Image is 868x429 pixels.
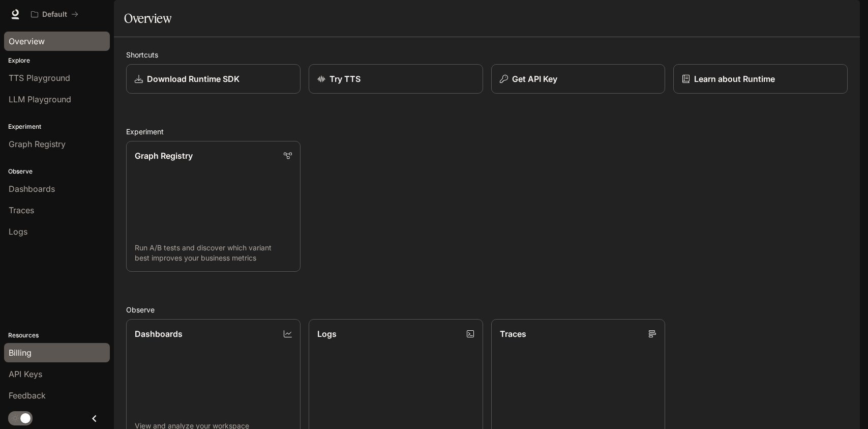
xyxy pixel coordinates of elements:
[330,73,361,85] p: Try TTS
[124,8,171,28] h1: Overview
[147,73,240,85] p: Download Runtime SDK
[126,126,848,137] h2: Experiment
[126,49,848,60] h2: Shortcuts
[126,141,301,272] a: Graph RegistryRun A/B tests and discover which variant best improves your business metrics
[135,150,193,162] p: Graph Registry
[317,328,337,340] p: Logs
[500,328,526,340] p: Traces
[42,10,67,19] p: Default
[135,328,183,340] p: Dashboards
[126,64,301,94] a: Download Runtime SDK
[135,243,292,263] p: Run A/B tests and discover which variant best improves your business metrics
[126,304,848,315] h2: Observe
[309,64,483,94] a: Try TTS
[673,64,848,94] a: Learn about Runtime
[26,4,83,24] button: All workspaces
[491,64,666,94] button: Get API Key
[512,73,557,85] p: Get API Key
[694,73,775,85] p: Learn about Runtime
